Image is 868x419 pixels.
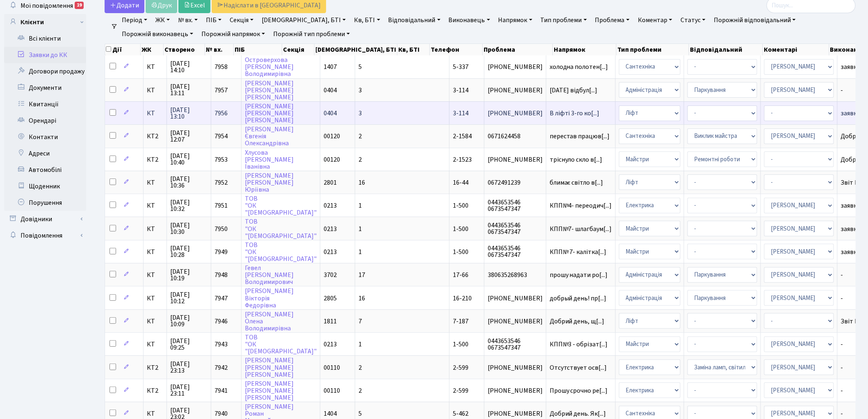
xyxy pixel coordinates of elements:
a: Адреси [4,145,86,162]
a: Всі клієнти [4,30,86,47]
span: 1-500 [453,224,468,234]
span: 1-500 [453,247,468,256]
span: 2-599 [453,386,468,395]
span: 2801 [324,178,337,187]
span: тріснуло скло в[...] [550,155,603,164]
a: Договори продажу [4,63,86,80]
span: 2 [359,132,362,141]
a: [PERSON_NAME][PERSON_NAME][PERSON_NAME] [245,356,294,379]
span: КТ [147,87,163,94]
span: 7947 [215,294,228,303]
span: КПП№ 7- калітка[...] [550,247,607,256]
a: № вх. [175,13,201,27]
span: [DATE] відбул[...] [550,86,598,95]
th: Коментарі [763,44,829,55]
span: 5-462 [453,409,468,418]
a: Відповідальний [385,13,444,27]
span: [DATE] 10:19 [170,268,208,282]
span: КТ [147,226,163,232]
a: ТОВ"ОК"[DEMOGRAPHIC_DATA]" [245,333,317,356]
span: КТ [147,272,163,278]
th: Тип проблеми [617,44,689,55]
span: КТ [147,341,163,348]
span: 16 [359,178,365,187]
span: [DATE] 23:13 [170,361,208,374]
span: 1 [359,224,362,234]
span: [DATE] 10:40 [170,153,208,166]
a: Тип проблеми [537,13,590,27]
span: 3 [359,86,362,95]
span: 7948 [215,270,228,279]
th: Проблема [483,44,553,55]
a: Порожній виконавець [119,27,196,41]
a: Хлусова[PERSON_NAME]Іванівна [245,148,294,171]
a: Орендарі [4,112,86,129]
a: Період [119,13,151,27]
a: Документи [4,80,86,96]
span: 1811 [324,317,337,326]
span: 2-1523 [453,155,472,164]
a: Заявки до КК [4,47,86,63]
span: КТ2 [147,387,163,394]
span: [DATE] 09:25 [170,338,208,351]
span: 7940 [215,409,228,418]
a: [PERSON_NAME]ВікторіяФедорівна [245,287,294,310]
span: 3-114 [453,86,468,95]
span: 1404 [324,409,337,418]
span: 0213 [324,201,337,210]
span: [DATE] 10:32 [170,199,208,212]
a: Порушення [4,195,86,211]
a: [PERSON_NAME][PERSON_NAME][PERSON_NAME] [245,102,294,125]
span: 0443653546 0673547347 [488,245,543,258]
span: 7958 [215,62,228,71]
a: Довідники [4,211,86,227]
span: 16-44 [453,178,468,187]
th: Кв, БТІ [397,44,430,55]
span: КТ [147,110,163,117]
span: 16-210 [453,294,472,303]
span: [DATE] 10:12 [170,291,208,305]
span: Отсутствует осв[...] [550,363,607,372]
a: Секція [226,13,257,27]
span: КТ [147,295,163,302]
span: 2 [359,386,362,395]
span: 0404 [324,109,337,118]
span: В ліфті 3-го ко[...] [550,109,600,118]
span: 0213 [324,224,337,234]
th: Відповідальний [689,44,763,55]
span: Добрий день, щ[...] [550,317,605,326]
th: Телефон [430,44,483,55]
span: 7956 [215,109,228,118]
span: 7-187 [453,317,468,326]
span: 00110 [324,386,340,395]
th: Створено [164,44,206,55]
span: 0671624458 [488,133,543,140]
span: блимає світло в[...] [550,178,603,187]
span: [PHONE_NUMBER] [488,87,543,94]
span: 7949 [215,247,228,256]
th: № вх. [205,44,234,55]
a: [PERSON_NAME]ЄвгеніяОлександрівна [245,125,294,148]
span: 5 [359,409,362,418]
th: Дії [105,44,141,55]
span: 2-599 [453,363,468,372]
a: ТОВ"ОК"[DEMOGRAPHIC_DATA]" [245,218,317,240]
span: 3 [359,109,362,118]
span: 7946 [215,317,228,326]
span: Мої повідомлення [21,1,73,10]
span: 00110 [324,363,340,372]
span: 1 [359,201,362,210]
a: ПІБ [203,13,225,27]
span: КТ2 [147,156,163,163]
a: [DEMOGRAPHIC_DATA], БТІ [258,13,349,27]
span: 1407 [324,62,337,71]
span: 0443653546 0673547347 [488,199,543,212]
span: [DATE] 14:10 [170,60,208,73]
span: 7954 [215,132,228,141]
span: 1-500 [453,201,468,210]
span: КТ [147,179,163,186]
th: ПІБ [234,44,282,55]
span: [DATE] 10:30 [170,222,208,235]
span: 16 [359,294,365,303]
span: 7941 [215,386,228,395]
